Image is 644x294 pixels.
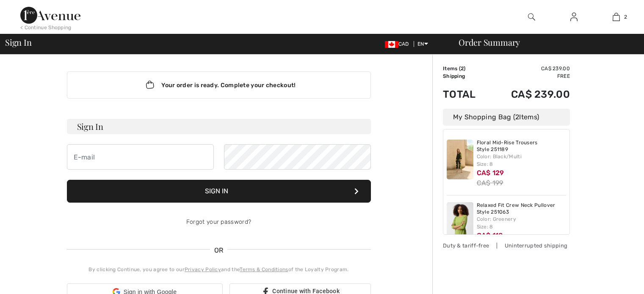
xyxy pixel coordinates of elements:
img: 1ère Avenue [20,7,80,24]
span: OR [210,245,228,256]
a: 2 [595,12,637,22]
div: < Continue Shopping [20,24,72,31]
img: Canadian Dollar [385,41,398,48]
td: Total [443,80,488,109]
span: 2 [624,13,627,21]
span: Sign In [5,38,31,47]
span: 2 [515,113,519,121]
a: Floral Mid-Rise Trousers Style 251189 [477,140,567,153]
span: 2 [461,66,464,71]
td: Free [488,72,570,80]
td: Items ( ) [443,65,488,72]
div: Color: Black/Multi Size: 8 [477,153,567,168]
a: Forgot your password? [186,218,251,225]
span: CA$ 129 [477,169,504,177]
div: Order Summary [448,38,639,47]
img: search the website [528,12,535,22]
s: CA$ 199 [477,179,503,187]
td: CA$ 239.00 [488,65,570,72]
a: Sign In [564,12,584,22]
img: My Info [570,12,578,22]
img: Relaxed Fit Crew Neck Pullover Style 251063 [447,202,473,242]
span: EN [417,41,428,47]
img: Floral Mid-Rise Trousers Style 251189 [447,140,473,179]
a: Relaxed Fit Crew Neck Pullover Style 251063 [477,202,567,215]
a: Terms & Conditions [240,267,288,272]
div: By clicking Continue, you agree to our and the of the Loyalty Program. [67,266,371,273]
td: Shipping [443,72,488,80]
div: Your order is ready. Complete your checkout! [67,71,371,99]
button: Sign In [67,180,371,203]
input: E-mail [67,144,214,170]
td: CA$ 239.00 [488,80,570,109]
img: My Bag [613,12,620,22]
div: My Shopping Bag ( Items) [443,109,570,126]
div: Duty & tariff-free | Uninterrupted shipping [443,242,570,250]
a: Privacy Policy [185,267,221,272]
h3: Sign In [67,119,371,134]
span: CA$ 110 [477,231,503,239]
span: CAD [385,41,412,47]
div: Color: Greenery Size: 8 [477,215,567,231]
